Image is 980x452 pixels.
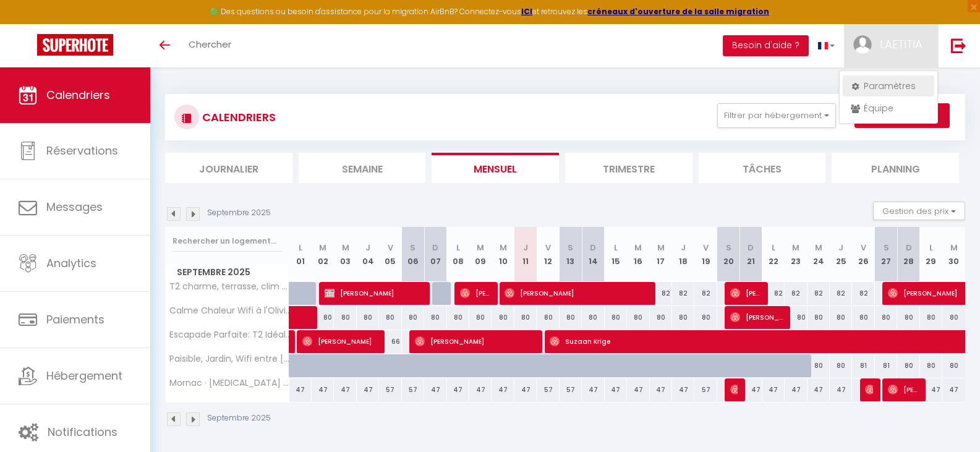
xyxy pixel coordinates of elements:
abbr: M [815,242,822,254]
th: 09 [469,227,492,282]
div: 47 [762,378,785,401]
span: Paisible, Jardin, Wifi entre [GEOGRAPHIC_DATA] et [GEOGRAPHIC_DATA] [168,354,291,364]
span: Septembre 2025 [166,263,289,281]
div: 47 [582,378,604,401]
abbr: S [568,242,573,254]
th: 16 [627,227,649,282]
a: Équipe [843,98,934,119]
th: 15 [605,227,627,282]
abbr: V [861,242,866,254]
abbr: V [545,242,551,254]
div: 57 [379,378,401,401]
div: 80 [897,306,919,329]
th: 24 [807,227,830,282]
div: 57 [694,378,717,401]
span: Hébergement [46,368,122,383]
th: 28 [897,227,919,282]
th: 23 [785,227,807,282]
div: 80 [492,306,514,329]
span: [PERSON_NAME] [325,281,424,305]
span: Notifications [48,424,117,440]
span: [PERSON_NAME] [460,281,490,305]
abbr: L [614,242,618,254]
a: créneaux d'ouverture de la salle migration [587,6,769,17]
span: [PERSON_NAME] [505,281,649,305]
abbr: L [772,242,775,254]
div: 82 [852,282,874,305]
abbr: J [523,242,528,254]
abbr: D [748,242,754,254]
abbr: D [590,242,596,254]
div: 47 [627,378,649,401]
abbr: S [884,242,889,254]
th: 08 [447,227,469,282]
li: Tâches [699,153,826,183]
th: 21 [739,227,762,282]
div: 80 [650,306,672,329]
abbr: M [319,242,326,254]
th: 02 [312,227,334,282]
span: [PERSON_NAME] [865,378,872,401]
div: 47 [424,378,446,401]
span: Calendriers [46,87,110,103]
abbr: S [410,242,415,254]
span: [PERSON_NAME] [730,378,738,401]
div: 80 [830,306,852,329]
iframe: Chat [927,396,971,443]
span: [PERSON_NAME] [415,330,537,353]
div: 80 [942,306,965,329]
th: 18 [672,227,694,282]
div: 47 [334,378,356,401]
div: 47 [942,378,965,401]
abbr: M [500,242,507,254]
div: 47 [785,378,807,401]
div: 82 [785,282,807,305]
th: 10 [492,227,514,282]
span: [PERSON_NAME] [302,330,378,353]
p: Septembre 2025 [207,412,271,424]
input: Rechercher un logement... [173,230,282,252]
th: 13 [560,227,582,282]
img: ... [853,35,872,54]
th: 26 [852,227,874,282]
th: 04 [357,227,379,282]
button: Ouvrir le widget de chat LiveChat [10,5,47,42]
div: 80 [807,306,830,329]
div: 81 [875,354,897,377]
span: LAETITIA [880,36,922,52]
th: 01 [289,227,312,282]
div: 80 [807,354,830,377]
th: 27 [875,227,897,282]
a: ICI [521,6,532,17]
a: ... LAETITIA [844,24,938,67]
th: 12 [537,227,559,282]
div: 47 [672,378,694,401]
span: [PERSON_NAME] [888,378,918,401]
div: 47 [807,378,830,401]
div: 80 [785,306,807,329]
abbr: V [703,242,709,254]
div: 80 [672,306,694,329]
abbr: L [929,242,933,254]
div: 57 [560,378,582,401]
img: logout [951,38,966,53]
div: 47 [739,378,762,401]
div: 47 [447,378,469,401]
div: 47 [650,378,672,401]
div: 80 [852,306,874,329]
div: 80 [334,306,356,329]
div: 80 [402,306,424,329]
th: 11 [514,227,537,282]
th: 29 [920,227,942,282]
span: Calme Chaleur Wifi à l'Olivier [168,306,291,315]
th: 22 [762,227,785,282]
th: 05 [379,227,401,282]
div: 80 [694,306,717,329]
div: 80 [560,306,582,329]
abbr: V [388,242,393,254]
abbr: M [657,242,665,254]
th: 19 [694,227,717,282]
div: 81 [852,354,874,377]
div: 80 [942,354,965,377]
span: [PERSON_NAME] [730,305,783,329]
